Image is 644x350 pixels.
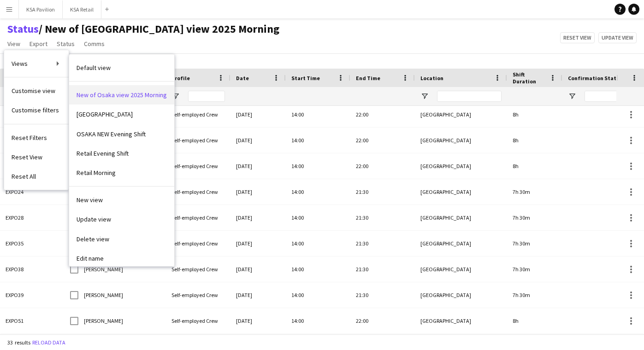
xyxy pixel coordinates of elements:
[171,92,180,100] button: Open Filter Menu
[166,282,230,308] div: Self-employed Crew
[230,257,286,282] div: [DATE]
[420,75,443,82] span: Location
[77,196,103,204] span: New view
[507,179,562,204] div: 7h 30m
[77,149,129,157] span: Retail Evening Shift
[286,205,350,230] div: 14:00
[350,308,415,333] div: 22:00
[69,210,174,229] a: undefined
[19,0,63,18] button: KSA Pavilion
[4,147,69,167] a: Reset View
[84,317,123,324] span: [PERSON_NAME]
[286,102,350,127] div: 14:00
[12,134,47,142] span: Reset Filters
[507,282,562,308] div: 7h 30m
[69,249,174,268] a: undefined
[77,215,111,223] span: Update view
[507,102,562,127] div: 8h
[77,110,133,118] span: [GEOGRAPHIC_DATA]
[286,308,350,333] div: 14:00
[236,75,249,82] span: Date
[415,179,507,204] div: [GEOGRAPHIC_DATA]
[356,75,380,82] span: End Time
[63,0,101,18] button: KSA Retail
[69,124,174,144] a: undefined
[69,58,174,77] a: undefined
[12,106,59,114] span: Customise filters
[230,231,286,256] div: [DATE]
[7,22,39,36] a: Status
[12,87,55,95] span: Customise view
[350,128,415,153] div: 22:00
[69,144,174,163] a: undefined
[437,91,502,102] input: Location Filter Input
[230,308,286,333] div: [DATE]
[12,59,28,68] span: Views
[513,71,546,85] span: Shift Duration
[350,257,415,282] div: 21:30
[69,163,174,182] a: undefined
[12,153,42,161] span: Reset View
[507,128,562,153] div: 8h
[166,153,230,179] div: Self-employed Crew
[30,40,47,48] span: Export
[30,338,67,348] button: Reload data
[69,85,174,105] a: undefined
[598,32,637,43] button: Update view
[39,22,279,36] span: New of Osaka view 2025 Morning
[26,38,51,50] a: Export
[77,64,111,72] span: Default view
[415,308,507,333] div: [GEOGRAPHIC_DATA]
[69,229,174,249] a: undefined
[350,282,415,308] div: 21:30
[166,205,230,230] div: Self-employed Crew
[350,231,415,256] div: 21:30
[286,231,350,256] div: 14:00
[69,190,174,210] a: undefined
[230,153,286,179] div: [DATE]
[4,81,69,100] a: Customise view
[568,75,622,82] span: Confirmation Status
[507,231,562,256] div: 7h 30m
[171,75,190,82] span: Profile
[230,205,286,230] div: [DATE]
[507,308,562,333] div: 8h
[286,179,350,204] div: 14:00
[188,91,225,102] input: Profile Filter Input
[286,257,350,282] div: 14:00
[350,153,415,179] div: 22:00
[4,167,69,186] a: Reset All
[350,205,415,230] div: 21:30
[286,153,350,179] div: 14:00
[7,40,20,48] span: View
[230,282,286,308] div: [DATE]
[415,102,507,127] div: [GEOGRAPHIC_DATA]
[4,54,69,73] a: Views
[84,40,105,48] span: Comms
[57,40,75,48] span: Status
[291,75,320,82] span: Start Time
[77,235,109,243] span: Delete view
[568,92,576,100] button: Open Filter Menu
[166,257,230,282] div: Self-employed Crew
[166,102,230,127] div: Self-employed Crew
[166,128,230,153] div: Self-employed Crew
[77,169,116,177] span: Retail Morning
[507,257,562,282] div: 7h 30m
[77,254,104,262] span: Edit name
[84,292,123,298] span: [PERSON_NAME]
[69,105,174,124] a: undefined
[350,179,415,204] div: 21:30
[507,205,562,230] div: 7h 30m
[560,32,595,43] button: Reset view
[415,231,507,256] div: [GEOGRAPHIC_DATA]
[53,38,78,50] a: Status
[166,231,230,256] div: Self-employed Crew
[4,128,69,147] a: Reset Filters
[415,282,507,308] div: [GEOGRAPHIC_DATA]
[286,282,350,308] div: 14:00
[4,38,24,50] a: View
[420,92,429,100] button: Open Filter Menu
[80,38,108,50] a: Comms
[507,153,562,179] div: 8h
